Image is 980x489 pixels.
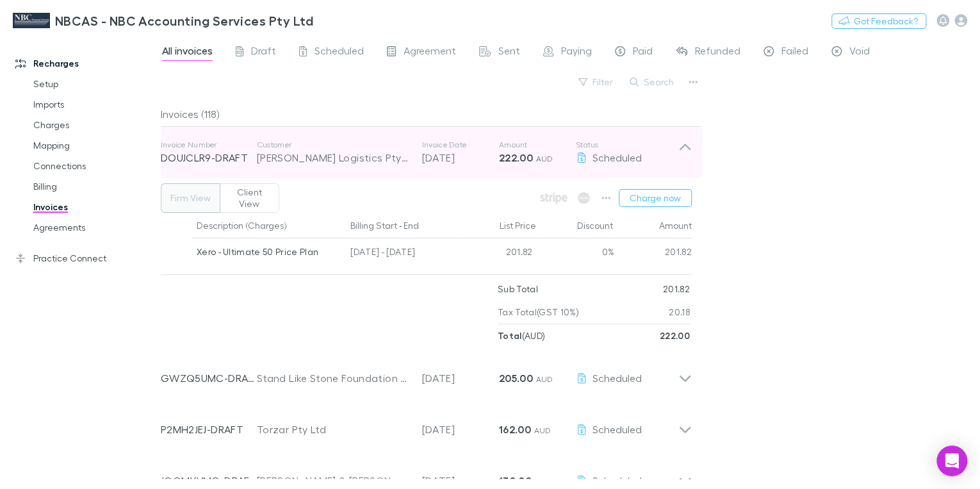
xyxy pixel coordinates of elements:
[13,13,50,28] img: NBCAS - NBC Accounting Services Pty Ltd's Logo
[534,477,551,486] span: AUD
[151,127,702,178] div: Invoice NumberDOUJCLR9-DRAFTCustomer[PERSON_NAME] Logistics Pty LtdInvoice Date[DATE]Amount222.00...
[535,154,553,163] span: AUD
[849,44,870,61] span: Void
[576,140,678,150] p: Status
[314,44,364,61] span: Scheduled
[461,238,537,269] div: 201.82
[936,445,967,476] div: Open Intercom Messenger
[345,238,461,269] div: [DATE] - [DATE]
[695,44,740,61] span: Refunded
[592,372,642,384] span: Scheduled
[592,151,642,163] span: Scheduled
[20,156,166,176] a: Connections
[498,278,538,301] p: Sub Total
[663,278,690,301] p: 201.82
[20,94,166,115] a: Imports
[592,474,642,486] span: Scheduled
[3,248,166,269] a: Practice Connect
[623,74,682,90] button: Search
[498,330,522,341] strong: Total
[151,347,702,399] div: GWZQ5UMC-DRAFTStand Like Stone Foundation Ltd[DATE]205.00 AUDScheduled
[161,473,257,488] p: JQQMYVMQ-DRAFT
[197,238,341,265] div: Xero - Ultimate 50 Price Plan
[498,301,579,324] p: Tax Total (GST 10%)
[535,374,553,384] span: AUD
[404,44,456,61] span: Agreement
[220,183,279,213] button: Client View
[422,473,499,488] p: [DATE]
[499,372,533,385] strong: 205.00
[55,13,313,28] h3: NBCAS - NBC Accounting Services Pty Ltd
[161,140,257,150] p: Invoice Number
[537,238,614,269] div: 0%
[633,44,653,61] span: Paid
[537,189,571,207] span: Available when invoice is finalised
[257,473,409,488] div: [PERSON_NAME] & [PERSON_NAME]
[161,150,257,165] p: DOUJCLR9-DRAFT
[5,5,321,36] a: NBCAS - NBC Accounting Services Pty Ltd
[660,330,690,341] strong: 222.00
[3,53,166,74] a: Recharges
[669,301,690,324] p: 20.18
[534,426,551,435] span: AUD
[20,135,166,156] a: Mapping
[781,44,808,61] span: Failed
[561,44,592,61] span: Paying
[257,422,409,437] div: Torzar Pty Ltd
[20,217,166,238] a: Agreements
[499,140,576,150] p: Amount
[499,423,531,436] strong: 162.00
[422,422,499,437] p: [DATE]
[257,140,409,150] p: Customer
[422,370,499,386] p: [DATE]
[499,151,533,164] strong: 222.00
[20,74,166,94] a: Setup
[592,423,642,435] span: Scheduled
[20,176,166,197] a: Billing
[831,13,926,29] button: Got Feedback?
[575,189,593,207] span: Available when invoice is finalised
[422,150,499,165] p: [DATE]
[257,370,409,386] div: Stand Like Stone Foundation Ltd
[151,399,702,450] div: P2MH2JEJ-DRAFTTorzar Pty Ltd[DATE]162.00 AUDScheduled
[20,197,166,217] a: Invoices
[161,422,257,437] p: P2MH2JEJ-DRAFT
[257,150,409,165] div: [PERSON_NAME] Logistics Pty Ltd
[498,44,520,61] span: Sent
[422,140,499,150] p: Invoice Date
[499,474,532,487] strong: 130.00
[251,44,276,61] span: Draft
[572,74,621,90] button: Filter
[614,238,692,269] div: 201.82
[619,189,692,207] button: Charge now
[161,183,220,213] button: Firm View
[162,44,213,61] span: All invoices
[161,370,257,386] p: GWZQ5UMC-DRAFT
[20,115,166,135] a: Charges
[498,324,545,347] p: ( AUD )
